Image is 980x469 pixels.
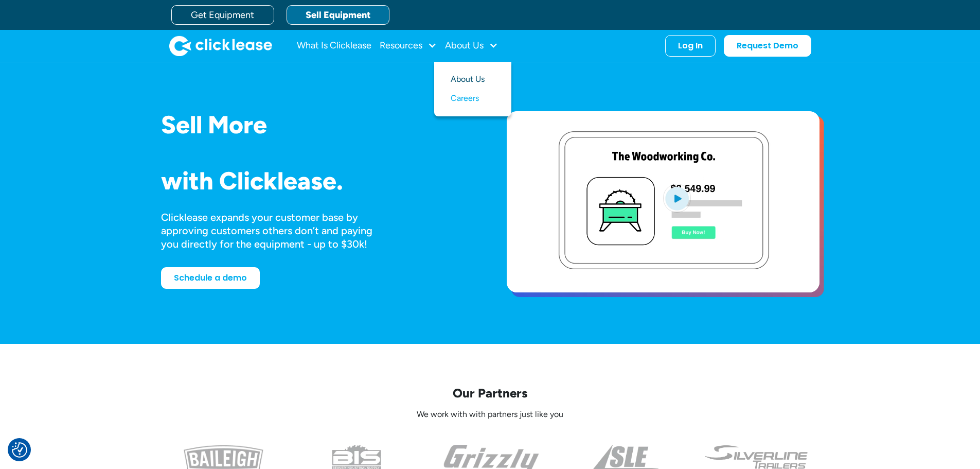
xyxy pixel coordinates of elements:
[12,442,27,458] button: Consent Preferences
[507,111,819,292] a: open lightbox
[161,211,391,251] div: Clicklease expands your customer base by approving customers others don’t and paying you directly...
[287,5,389,25] a: Sell Equipment
[169,36,272,56] img: Clicklease logo
[451,70,495,89] a: About Us
[678,41,703,51] div: Log In
[161,111,474,138] h1: Sell More
[161,409,819,420] p: We work with with partners just like you
[380,36,437,56] div: Resources
[445,36,498,56] div: About Us
[161,167,474,195] h1: with Clicklease.
[434,62,511,116] nav: About Us
[171,5,274,25] a: Get Equipment
[297,36,371,56] a: What Is Clicklease
[451,89,495,108] a: Careers
[161,267,260,289] a: Schedule a demo
[663,184,691,213] img: Blue play button logo on a light blue circular background
[161,385,819,401] p: Our Partners
[12,442,27,458] img: Revisit consent button
[169,36,272,56] a: home
[724,35,811,57] a: Request Demo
